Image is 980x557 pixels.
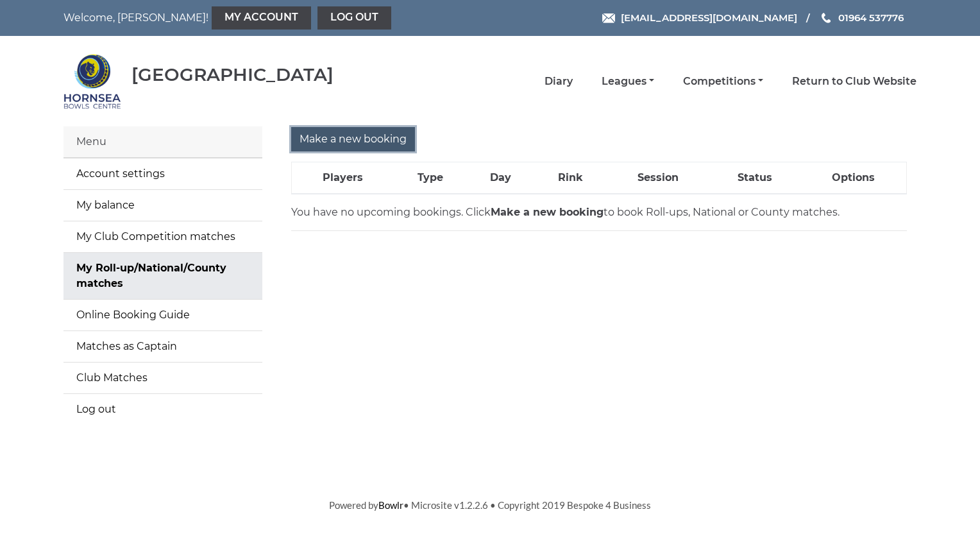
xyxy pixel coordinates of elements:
[63,253,262,299] a: My Roll-up/National/County matches
[63,394,262,425] a: Log out
[292,162,394,194] th: Players
[329,499,651,511] span: Powered by • Microsite v1.2.2.6 • Copyright 2019 Bespoke 4 Business
[822,13,831,23] img: Phone us
[378,499,403,511] a: Bowlr
[621,12,797,24] span: [EMAIL_ADDRESS][DOMAIN_NAME]
[491,206,604,218] strong: Make a new booking
[800,162,907,194] th: Options
[838,12,904,24] span: 01964 537776
[607,162,710,194] th: Session
[212,6,311,30] a: My Account
[393,162,468,194] th: Type
[792,74,917,89] a: Return to Club Website
[545,74,573,89] a: Diary
[683,74,763,89] a: Competitions
[534,162,607,194] th: Rink
[602,74,654,89] a: Leagues
[602,10,797,25] a: Email [EMAIL_ADDRESS][DOMAIN_NAME]
[63,190,262,221] a: My balance
[468,162,534,194] th: Day
[63,126,262,158] div: Menu
[291,205,907,220] p: You have no upcoming bookings. Click to book Roll-ups, National or County matches.
[63,363,262,393] a: Club Matches
[63,331,262,362] a: Matches as Captain
[63,53,121,110] img: Hornsea Bowls Centre
[709,162,800,194] th: Status
[291,127,415,151] input: Make a new booking
[63,300,262,330] a: Online Booking Guide
[131,65,334,85] div: [GEOGRAPHIC_DATA]
[317,6,391,30] a: Log out
[63,221,262,252] a: My Club Competition matches
[63,159,262,189] a: Account settings
[820,10,904,25] a: Phone us 01964 537776
[63,6,408,30] nav: Welcome, [PERSON_NAME]!
[602,13,615,23] img: Email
